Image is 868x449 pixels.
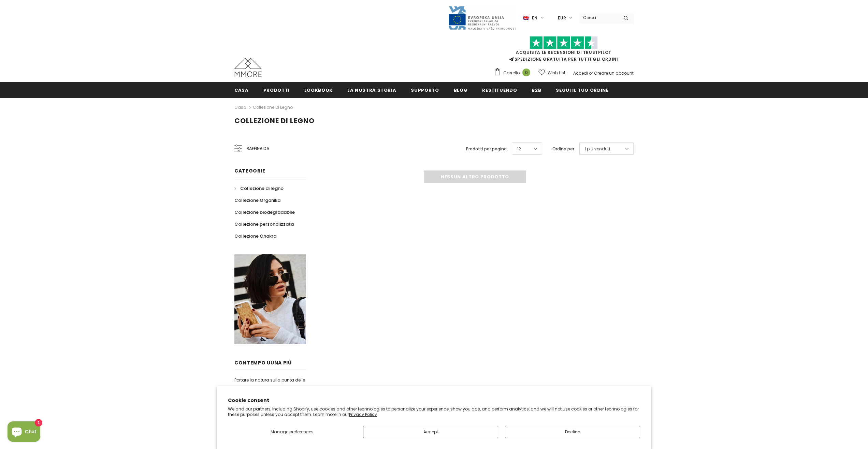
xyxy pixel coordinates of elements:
[349,411,377,417] a: Privacy Policy
[411,82,439,98] a: supporto
[263,87,290,93] span: Prodotti
[482,87,517,93] span: Restituendo
[347,82,396,98] a: La nostra storia
[234,233,276,239] span: Collezione Chakra
[530,36,598,49] img: Fidati di Pilot Stars
[558,15,566,21] span: EUR
[304,87,333,93] span: Lookbook
[234,116,315,125] span: Collezione di legno
[532,82,541,98] a: B2B
[5,421,42,444] inbox-online-store-chat: Shopify online store chat
[585,146,610,152] span: I più venduti
[594,70,634,76] a: Creare un account
[532,15,537,21] span: en
[234,206,295,218] a: Collezione biodegradabile
[234,221,294,227] span: Collezione personalizzata
[556,87,608,93] span: Segui il tuo ordine
[271,429,314,435] span: Manage preferences
[234,230,276,242] a: Collezione Chakra
[234,359,292,366] span: contempo uUna più
[234,87,249,93] span: Casa
[522,69,530,76] span: 0
[234,103,246,111] a: Casa
[253,104,293,110] a: Collezione di legno
[240,185,284,192] span: Collezione di legno
[411,87,439,93] span: supporto
[234,209,295,215] span: Collezione biodegradabile
[234,58,262,77] img: Casi MMORE
[234,194,280,206] a: Collezione Organika
[523,15,529,21] img: i-lang-1.png
[517,146,521,152] span: 12
[503,70,520,76] span: Carrello
[448,5,516,30] img: Javni Razpis
[454,82,468,98] a: Blog
[466,146,507,152] label: Prodotti per pagina
[234,218,294,230] a: Collezione personalizzata
[234,182,284,194] a: Collezione di legno
[579,13,618,23] input: Search Site
[494,39,634,62] span: SPEDIZIONE GRATUITA PER TUTTI GLI ORDINI
[247,145,269,152] span: Raffina da
[234,376,306,433] p: Portare la natura sulla punta delle dita. Con materiali organici naturali selezionati a mano, ogn...
[552,146,574,152] label: Ordina per
[263,82,290,98] a: Prodotti
[589,70,593,76] span: or
[234,197,280,204] span: Collezione Organika
[454,87,468,93] span: Blog
[538,67,565,79] a: Wish List
[482,82,517,98] a: Restituendo
[234,167,265,174] span: Categorie
[228,397,640,404] h2: Cookie consent
[548,70,565,76] span: Wish List
[228,426,356,438] button: Manage preferences
[516,49,611,55] a: Acquista le recensioni di TrustPilot
[556,82,608,98] a: Segui il tuo ordine
[304,82,333,98] a: Lookbook
[347,87,396,93] span: La nostra storia
[363,426,498,438] button: Accept
[494,68,534,78] a: Carrello 0
[532,87,541,93] span: B2B
[573,70,588,76] a: Accedi
[448,15,516,20] a: Javni Razpis
[234,82,249,98] a: Casa
[228,406,640,417] p: We and our partners, including Shopify, use cookies and other technologies to personalize your ex...
[505,426,640,438] button: Decline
